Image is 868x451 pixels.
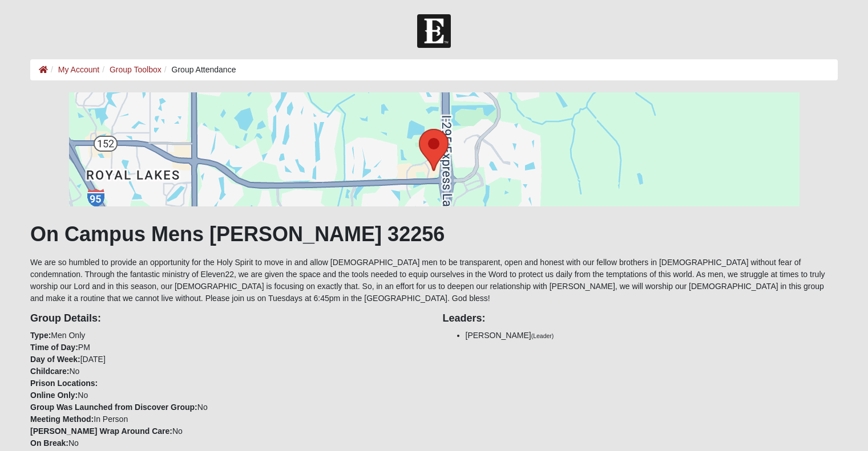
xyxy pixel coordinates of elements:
strong: Group Was Launched from Discover Group: [30,403,197,412]
a: My Account [58,65,99,74]
li: Group Attendance [162,64,236,76]
a: Group Toolbox [110,65,162,74]
strong: Online Only: [30,391,78,400]
strong: Day of Week: [30,355,80,364]
strong: [PERSON_NAME] Wrap Around Care: [30,426,172,436]
a: Page Properties (Alt+P) [840,431,861,448]
a: Page Load Time: 1.20s [11,438,81,446]
img: Church of Eleven22 Logo [417,14,451,48]
a: Web cache enabled [252,436,259,448]
strong: Prison Locations: [30,379,98,388]
strong: Meeting Method: [30,415,94,424]
span: HTML Size: 188 KB [177,437,244,448]
h1: On Campus Mens [PERSON_NAME] 32256 [30,222,838,246]
span: ViewState Size: 54 KB [93,437,168,448]
h4: Leaders: [443,312,838,325]
li: [PERSON_NAME] [466,330,838,342]
small: (Leader) [531,332,554,339]
strong: Type: [30,331,51,340]
strong: Time of Day: [30,343,78,352]
h4: Group Details: [30,312,425,325]
strong: Childcare: [30,367,69,376]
